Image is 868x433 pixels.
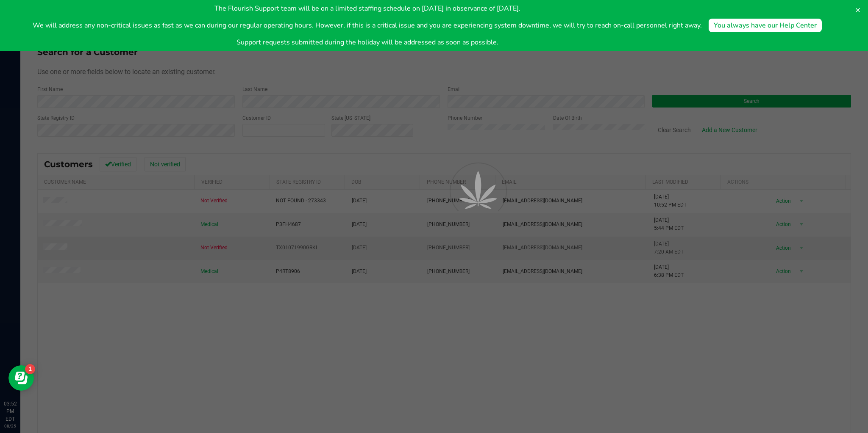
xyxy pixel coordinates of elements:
[8,365,34,391] iframe: Resource center
[25,364,35,374] iframe: Resource center unread badge
[33,37,702,47] p: Support requests submitted during the holiday will be addressed as soon as possible.
[714,20,817,30] div: You always have our Help Center
[33,20,702,30] p: We will address any non-critical issues as fast as we can during our regular operating hours. How...
[33,3,702,14] p: The Flourish Support team will be on a limited staffing schedule on [DATE] in observance of [DATE].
